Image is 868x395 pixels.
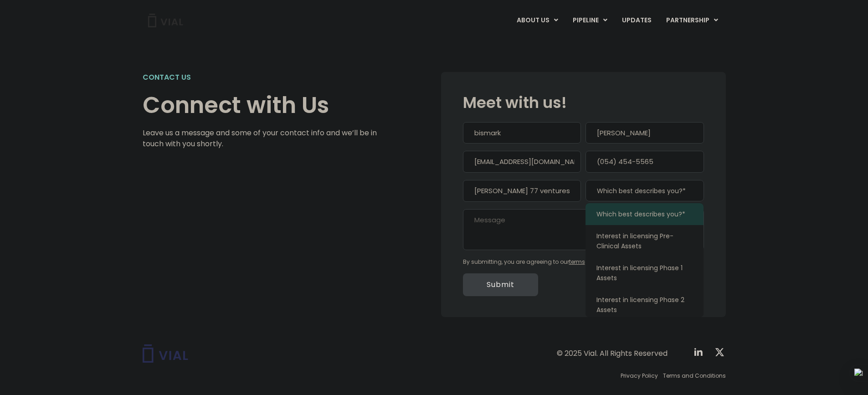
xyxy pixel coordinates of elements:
p: Leave us a message and some of your contact info and we’ll be in touch with you shortly. [143,128,377,149]
input: First name* [463,122,581,144]
li: Interest in licensing Phase 2 Assets [586,289,704,321]
h2: Contact us [143,72,377,83]
img: Vial Logo [147,14,184,27]
input: Work email* [463,151,581,173]
input: Phone [586,151,704,173]
span: Which best describes you?* [586,180,704,201]
a: PIPELINEMenu Toggle [565,13,614,28]
a: Privacy Policy [621,372,658,380]
input: Last name* [586,122,704,144]
li: Which best describes you?* [586,203,704,225]
input: Company* [463,180,581,202]
a: terms [569,258,585,266]
a: Terms and Conditions [663,372,726,380]
li: Interest in licensing Phase 1 Assets [586,257,704,289]
input: Submit [463,273,538,296]
a: ABOUT USMenu Toggle [509,13,565,28]
div: © 2025 Vial. All Rights Reserved [557,349,668,359]
div: By submitting, you are agreeing to our and [463,258,704,266]
h2: Meet with us! [463,94,704,111]
img: Vial logo wih "Vial" spelled out [143,344,188,363]
li: Interest in licensing Pre-Clinical Assets [586,225,704,257]
h1: Connect with Us [143,92,377,118]
a: UPDATES [615,13,658,28]
a: PARTNERSHIPMenu Toggle [659,13,725,28]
